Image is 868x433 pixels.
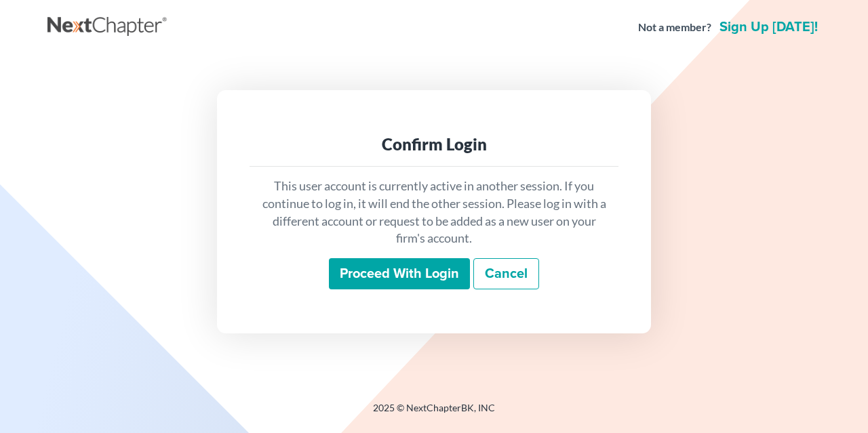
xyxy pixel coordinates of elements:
div: 2025 © NextChapterBK, INC [47,401,821,426]
strong: Not a member? [638,20,711,35]
a: Sign up [DATE]! [717,20,821,34]
p: This user account is currently active in another session. If you continue to log in, it will end ... [260,178,608,247]
input: Proceed with login [329,258,470,289]
a: Cancel [473,258,539,289]
div: Confirm Login [260,133,608,155]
